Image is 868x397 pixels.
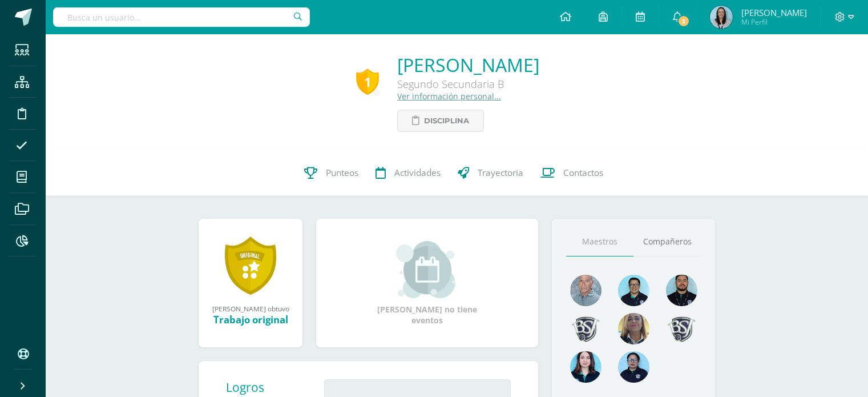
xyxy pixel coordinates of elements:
[666,313,697,344] img: 7641769e2d1e60c63392edc0587da052.png
[394,167,441,179] span: Actividades
[296,150,367,196] a: Punteos
[397,53,539,77] a: [PERSON_NAME]
[356,69,379,95] div: 1
[367,150,449,196] a: Actividades
[397,77,539,91] div: Segundo Secundaria B
[226,379,315,395] div: Logros
[570,275,601,306] img: 55ac31a88a72e045f87d4a648e08ca4b.png
[618,275,649,306] img: d220431ed6a2715784848fdc026b3719.png
[618,313,649,344] img: aa9857ee84d8eb936f6c1e33e7ea3df6.png
[566,227,633,256] a: Maestros
[326,167,358,179] span: Punteos
[633,227,701,256] a: Compañeros
[397,110,484,132] a: Disciplina
[532,150,612,196] a: Contactos
[677,15,690,27] span: 3
[741,7,807,18] span: [PERSON_NAME]
[570,313,601,344] img: d483e71d4e13296e0ce68ead86aec0b8.png
[563,167,603,179] span: Contactos
[370,241,485,326] div: [PERSON_NAME] no tiene eventos
[478,167,523,179] span: Trayectoria
[570,351,601,383] img: 1f9df8322dc8a4a819c6562ad5c2ddfe.png
[618,351,649,383] img: bed227fd71c3b57e9e7cc03a323db735.png
[397,91,501,102] a: Ver información personal...
[210,313,291,326] div: Trabajo original
[210,304,291,313] div: [PERSON_NAME] obtuvo
[53,7,310,27] input: Busca un usuario...
[396,241,458,298] img: event_small.png
[449,150,532,196] a: Trayectoria
[710,6,733,29] img: 5a6f75ce900a0f7ea551130e923f78ee.png
[741,17,807,27] span: Mi Perfil
[666,275,697,306] img: 2207c9b573316a41e74c87832a091651.png
[424,110,469,131] span: Disciplina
